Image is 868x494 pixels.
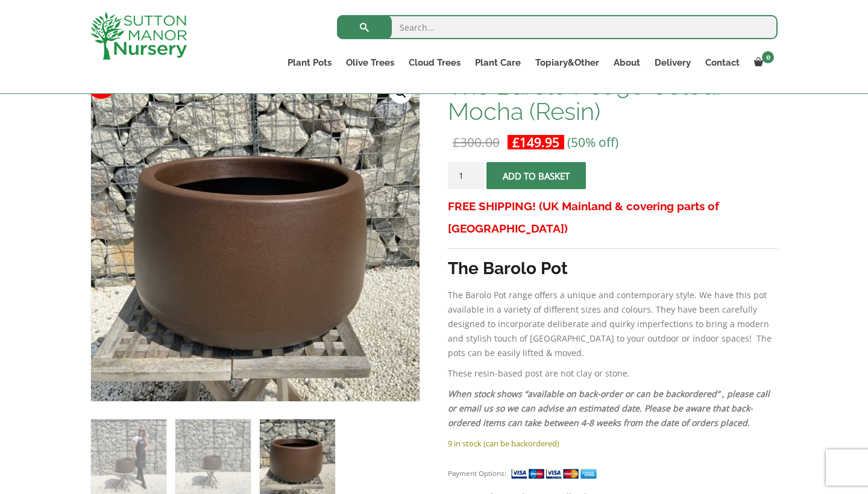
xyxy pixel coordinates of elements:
[468,54,528,71] a: Plant Care
[606,54,647,71] a: About
[448,366,778,381] p: These resin-based post are not clay or stone.
[567,134,618,151] span: (50% off)
[747,54,778,71] a: 0
[698,54,747,71] a: Contact
[512,134,520,151] span: £
[448,162,484,189] input: Product quantity
[448,469,506,478] small: Payment Options:
[337,15,778,39] input: Search...
[448,258,568,278] strong: The Barolo Pot
[528,54,606,71] a: Topiary&Other
[453,134,460,151] span: £
[453,134,500,151] bdi: 300.00
[448,73,778,124] h1: The Barolo Pot 50 Colour Mocha (Resin)
[762,51,774,63] span: 0
[486,162,586,189] button: Add to basket
[90,12,187,60] img: logo
[448,388,770,428] em: When stock shows “available on back-order or can be backordered” , please call or email us so we ...
[448,195,778,240] h3: FREE SHIPPING! (UK Mainland & covering parts of [GEOGRAPHIC_DATA])
[280,54,339,71] a: Plant Pots
[339,54,401,71] a: Olive Trees
[511,467,601,480] img: payment supported
[448,288,778,360] p: The Barolo Pot range offers a unique and contemporary style. We have this pot available in a vari...
[448,436,778,451] p: 9 in stock (can be backordered)
[512,134,559,151] bdi: 149.95
[401,54,468,71] a: Cloud Trees
[647,54,698,71] a: Delivery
